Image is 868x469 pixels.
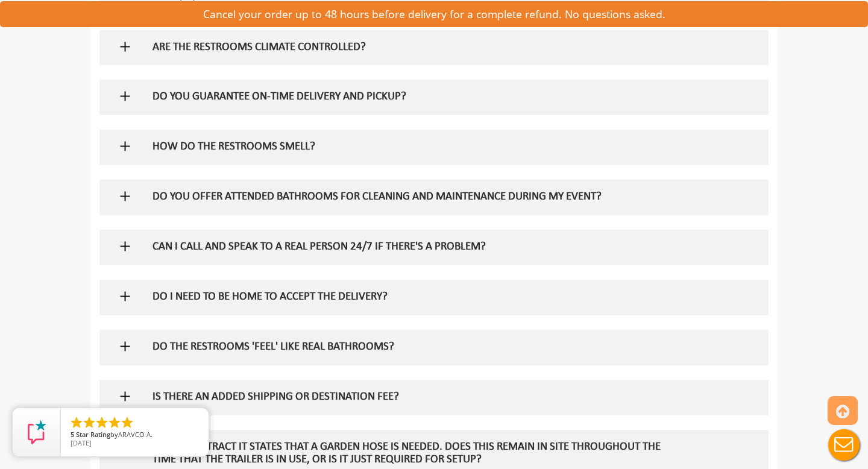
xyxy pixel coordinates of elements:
[153,291,677,304] h5: DO I NEED TO BE HOME TO ACCEPT THE DELIVERY?
[153,42,677,54] h5: ARE THE RESTROOMS CLIMATE CONTROLLED?
[118,389,133,404] img: plus icon sign
[153,441,677,467] h5: In the contract it states that a garden hose is needed. Does this remain in site throughout the t...
[118,89,133,104] img: plus icon sign
[820,421,868,469] button: Live Chat
[118,189,133,204] img: plus icon sign
[71,438,92,447] span: [DATE]
[69,415,84,430] li: 
[25,420,49,444] img: Review Rating
[153,141,677,154] h5: HOW DO THE RESTROOMS SMELL?
[118,239,133,254] img: plus icon sign
[118,139,133,154] img: plus icon sign
[107,415,122,430] li: 
[118,39,133,54] img: plus icon sign
[82,415,96,430] li: 
[153,191,677,204] h5: DO YOU OFFER ATTENDED BATHROOMS FOR CLEANING AND MAINTENANCE DURING MY EVENT?
[71,430,74,439] span: 5
[76,430,110,439] span: Star Rating
[95,415,109,430] li: 
[118,289,133,304] img: plus icon sign
[153,241,677,254] h5: CAN I CALL AND SPEAK TO A REAL PERSON 24/7 IF THERE'S A PROBLEM?
[71,431,199,439] span: by
[153,91,677,104] h5: DO YOU GUARANTEE ON-TIME DELIVERY AND PICKUP?
[153,391,677,404] h5: IS THERE AN ADDED SHIPPING OR DESTINATION FEE?
[118,430,153,439] span: ARAVCO A.
[153,341,677,354] h5: DO THE RESTROOMS 'FEEL' LIKE REAL BATHROOMS?
[118,339,133,354] img: plus icon sign
[120,415,134,430] li: 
